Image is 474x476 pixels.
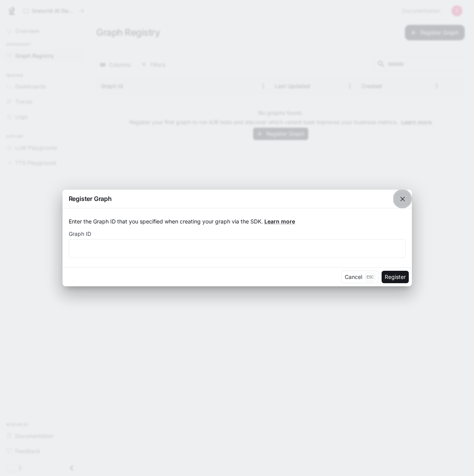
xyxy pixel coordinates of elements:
[365,273,375,281] p: Esc
[69,231,91,237] p: Graph ID
[69,194,112,203] p: Register Graph
[382,271,409,283] button: Register
[341,271,379,283] button: CancelEsc
[69,218,406,225] p: Enter the Graph ID that you specified when creating your graph via the SDK.
[264,218,295,225] a: Learn more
